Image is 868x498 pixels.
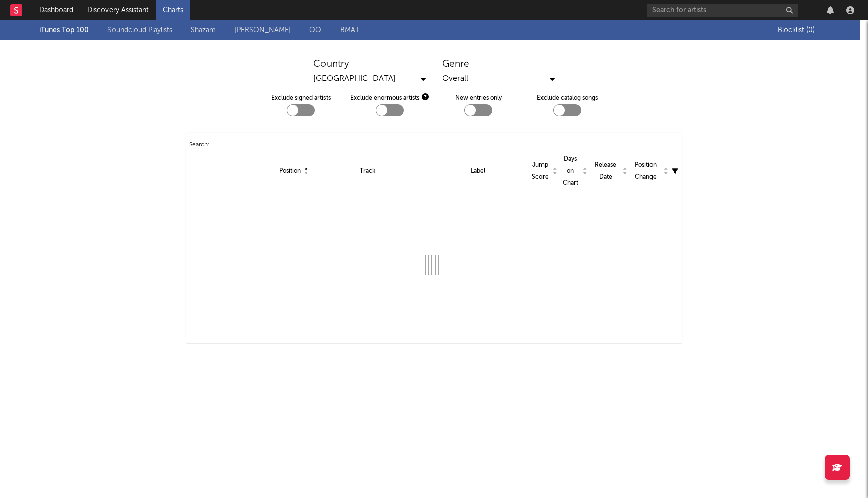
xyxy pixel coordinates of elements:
[279,165,304,177] div: Position
[442,58,555,70] div: Genre
[313,73,426,85] div: [GEOGRAPHIC_DATA]
[442,73,555,85] div: Overall
[107,24,172,36] a: Soundcloud Playlists
[271,92,331,104] label: Exclude signed artists
[531,159,556,183] div: Jump Score
[350,92,429,104] div: Exclude enormous artists
[422,93,429,100] button: Exclude enormous artists
[537,92,598,104] label: Exclude catalog songs
[455,92,502,104] label: New entries only
[778,27,821,34] span: Blocklist
[235,24,291,36] a: [PERSON_NAME]
[340,24,359,36] a: BMAT
[313,58,426,70] div: Country
[430,165,526,177] div: Label
[309,165,425,177] div: Track
[189,142,210,148] span: Search:
[647,4,798,17] input: Search for artists
[591,159,626,183] div: Release Date
[806,24,821,36] span: ( 0 )
[561,153,586,189] div: Days on Chart
[631,159,667,183] div: Position Change
[309,24,321,36] a: QQ
[191,24,216,36] a: Shazam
